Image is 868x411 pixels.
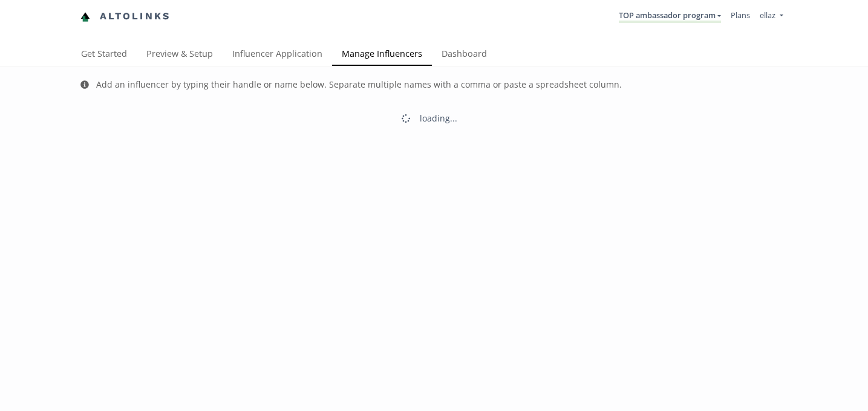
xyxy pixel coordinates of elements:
[96,79,622,91] div: Add an influencer by typing their handle or name below. Separate multiple names with a comma or p...
[332,43,432,67] a: Manage Influencers
[760,10,783,24] a: ellaz
[420,112,457,125] div: loading...
[432,43,497,67] a: Dashboard
[731,10,750,21] a: Plans
[137,43,223,67] a: Preview & Setup
[80,7,171,27] a: Altolinks
[71,43,137,67] a: Get Started
[619,10,721,23] a: TOP ambassador program
[760,10,775,21] span: ellaz
[223,43,332,67] a: Influencer Application
[80,12,90,22] img: favicon-32x32.png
